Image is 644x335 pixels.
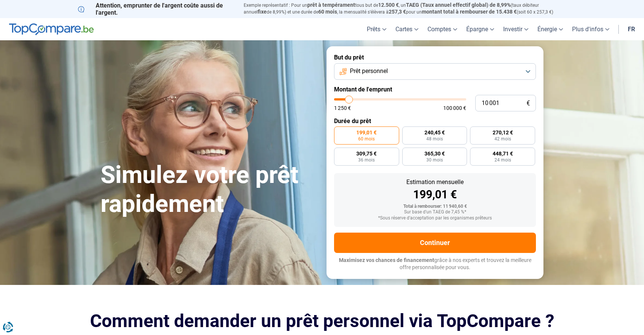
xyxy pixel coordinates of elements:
[494,137,511,141] span: 42 mois
[568,18,614,40] a: Plus d'infos
[318,9,337,15] span: 60 mois
[340,210,530,215] div: Sur base d'un TAEG de 7,45 %*
[356,130,377,135] span: 199,01 €
[334,105,351,111] span: 1 250 €
[9,23,94,35] img: TopCompare
[462,18,499,40] a: Épargne
[358,137,375,141] span: 60 mois
[389,9,406,15] span: 257,3 €
[340,179,530,185] div: Estimation mensuelle
[443,105,466,111] span: 100 000 €
[526,100,530,107] span: €
[334,86,536,93] label: Montant de l'emprunt
[78,311,566,331] h2: Comment demander un prêt personnel via TopCompare ?
[493,130,513,135] span: 270,12 €
[424,151,445,156] span: 365,30 €
[493,151,513,156] span: 448,71 €
[424,130,445,135] span: 240,45 €
[623,18,639,40] a: fr
[426,158,443,162] span: 30 mois
[340,189,530,200] div: 199,01 €
[307,2,355,8] span: prêt à tempérament
[362,18,391,40] a: Prêts
[422,9,517,15] span: montant total à rembourser de 15.438 €
[78,2,235,16] p: Attention, emprunter de l'argent coûte aussi de l'argent.
[340,216,530,221] div: *Sous réserve d'acceptation par les organismes prêteurs
[334,54,536,61] label: But du prêt
[499,18,533,40] a: Investir
[426,137,443,141] span: 48 mois
[494,158,511,162] span: 24 mois
[340,204,530,209] div: Total à rembourser: 11 940,60 €
[350,67,388,75] span: Prêt personnel
[334,63,536,80] button: Prêt personnel
[533,18,568,40] a: Énergie
[334,233,536,253] button: Continuer
[378,2,399,8] span: 12.500 €
[244,2,566,15] p: Exemple représentatif : Pour un tous but de , un (taux débiteur annuel de 8,99%) et une durée de ...
[339,257,434,263] span: Maximisez vos chances de financement
[391,18,423,40] a: Cartes
[406,2,511,8] span: TAEG (Taux annuel effectif global) de 8,99%
[334,257,536,271] p: grâce à nos experts et trouvez la meilleure offre personnalisée pour vous.
[101,161,317,219] h1: Simulez votre prêt rapidement
[423,18,462,40] a: Comptes
[258,9,267,15] span: fixe
[334,117,536,125] label: Durée du prêt
[358,158,375,162] span: 36 mois
[356,151,377,156] span: 309,75 €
